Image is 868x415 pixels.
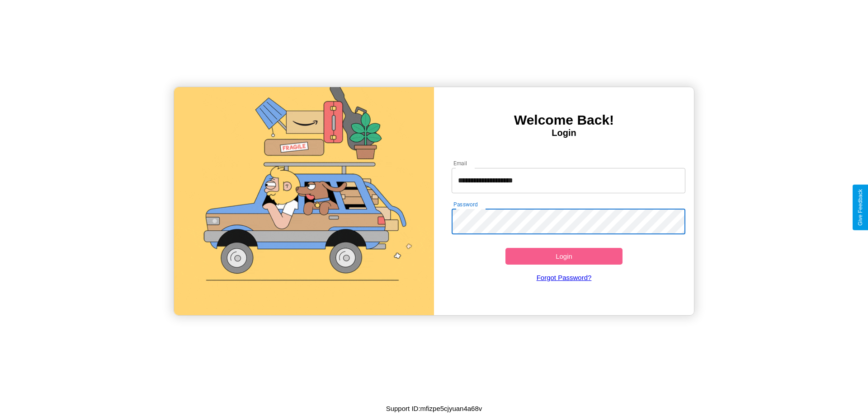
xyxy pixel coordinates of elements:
[386,402,482,415] p: Support ID: mfizpe5cjyuan4a68v
[174,87,434,315] img: gif
[447,265,681,290] a: Forgot Password?
[453,201,477,208] label: Password
[453,159,467,167] label: Email
[434,112,694,128] h3: Welcome Back!
[505,248,623,265] button: Login
[857,189,863,226] div: Give Feedback
[434,128,694,138] h4: Login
